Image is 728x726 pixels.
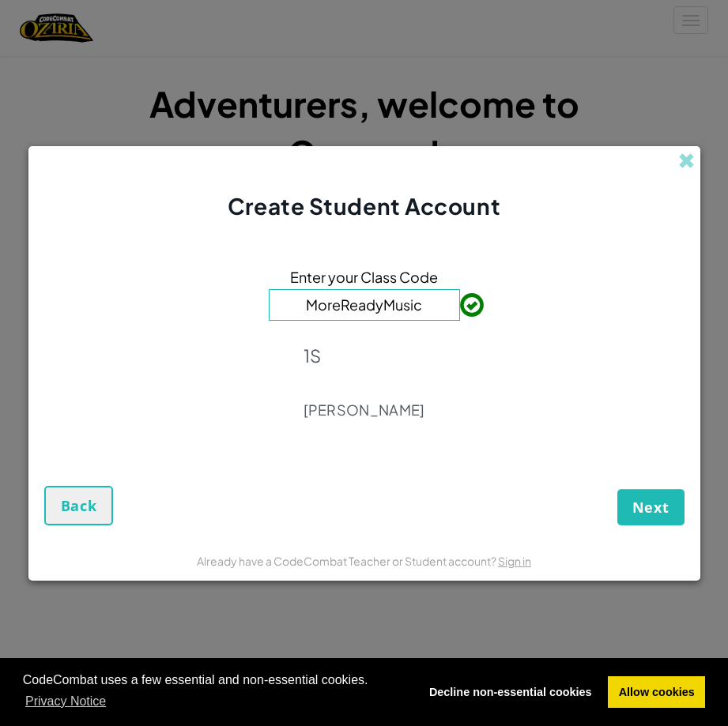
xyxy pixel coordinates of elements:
[632,498,670,517] span: Next
[228,192,500,220] span: Create Student Account
[61,496,97,515] span: Back
[498,554,531,568] a: Sign in
[304,401,425,419] p: [PERSON_NAME]
[23,671,406,713] span: CodeCombat uses a few essential and non-essential cookies.
[290,265,438,288] span: Enter your Class Code
[304,344,425,367] p: 1S
[44,486,114,525] button: Back
[608,676,705,708] a: allow cookies
[418,676,602,708] a: deny cookies
[197,554,498,568] span: Already have a CodeCombat Teacher or Student account?
[23,690,109,713] a: learn more about cookies
[617,489,685,525] button: Next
